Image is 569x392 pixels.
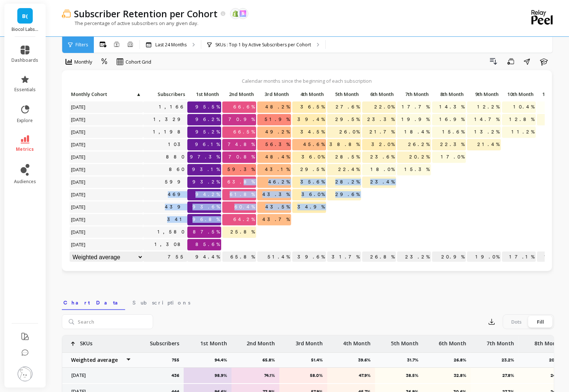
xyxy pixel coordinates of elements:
a: 1,329 [152,114,187,125]
div: Toggle SortBy [69,89,104,100]
div: Toggle SortBy [397,89,432,100]
span: 16.9% [438,114,466,125]
span: 28.5% [334,152,361,163]
p: Subscriber Retention per Cohort [74,7,218,20]
span: Subscriptions [132,299,190,306]
p: 1st Month [187,89,221,99]
span: 60.4% [233,202,256,213]
span: 26.2% [407,139,431,150]
span: 22.4% [337,164,361,175]
p: 3rd Month [257,89,291,99]
a: 341 [166,214,187,225]
span: [DATE] [70,126,88,138]
span: 10.4% [512,101,536,113]
span: 36.0% [300,152,326,163]
span: 22.3% [439,139,466,150]
span: 21.4% [476,139,501,150]
p: Subscribers [143,89,187,99]
div: Toggle SortBy [222,89,257,100]
span: 13.2% [473,126,501,138]
a: 860 [167,164,187,175]
span: dashboards [12,57,39,63]
span: 17.7% [400,101,431,113]
p: Last 24 Months [155,42,187,48]
p: 38.5% [380,373,418,378]
img: api.skio.svg [240,10,246,17]
span: 12.2% [476,101,501,113]
span: 38.8% [328,139,361,150]
p: 20.9% [432,252,466,263]
p: 20.9% [549,357,566,363]
p: 24.1% [523,373,562,378]
p: 94.4% [187,252,221,263]
div: Toggle SortBy [187,89,222,100]
p: 51.4% [311,357,327,363]
p: 23.2% [397,252,431,263]
span: 27.6% [334,101,361,113]
span: 48.2% [264,101,291,113]
p: 436 [172,373,179,378]
p: 39.6% [292,252,326,263]
a: 599 [163,177,187,188]
div: Toggle SortBy [362,89,397,100]
span: 7th Month [399,91,429,97]
p: 32.8% [428,373,466,378]
span: 18.4% [403,126,431,138]
span: 10th Month [503,91,534,97]
p: [DATE] [67,373,131,378]
p: 39.6% [358,357,375,363]
p: 2nd Month [222,89,256,99]
p: 94.4% [215,357,232,363]
span: 63.8% [226,177,256,188]
span: 74.8% [226,139,256,150]
span: 49.2% [264,126,291,138]
p: 755 [172,357,184,363]
span: ▲ [135,91,141,97]
nav: Tabs [62,293,554,310]
span: Cohort Grid [126,58,151,65]
span: 23.6% [369,152,396,163]
div: Dots [504,316,529,328]
span: 96.2% [194,114,221,125]
span: [DATE] [70,139,88,150]
span: 22.0% [373,101,396,113]
p: 74.1% [236,373,275,378]
p: 4th Month [343,335,371,347]
span: 97.3% [188,152,221,163]
div: Toggle SortBy [327,89,362,100]
span: 43.7% [261,214,291,225]
p: SKUs [80,335,92,347]
span: [DATE] [70,189,88,200]
span: 26.0% [338,126,361,138]
span: 14.7% [473,114,501,125]
span: 21.7% [368,126,396,138]
span: 12.8% [508,114,536,125]
span: 94.2% [194,189,221,200]
span: [DATE] [70,239,88,250]
span: 45.6% [302,139,326,150]
span: 95.5% [194,101,221,113]
p: 31.7% [407,357,423,363]
span: [DATE] [70,101,88,113]
span: [DATE] [70,177,88,188]
p: 6th Month [439,335,466,347]
span: 61.8% [228,189,256,200]
p: Monthly Cohort [70,89,143,99]
span: explore [17,118,33,124]
span: 34.9% [296,202,326,213]
span: 15.6% [441,126,466,138]
span: 87.5% [191,227,221,238]
span: 5th Month [329,91,359,97]
span: 19.9% [400,114,431,125]
span: [DATE] [70,164,88,175]
p: 51.4% [257,252,291,263]
span: 1st Month [189,91,219,97]
p: Biocol Labs (US) [12,26,39,32]
p: 5th Month [327,89,361,99]
span: 28.2% [334,177,361,188]
span: Monthly [74,58,92,65]
p: 65.8% [222,252,256,263]
span: essentials [14,87,36,93]
span: 93.2% [191,177,221,188]
p: 5th Month [391,335,418,347]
